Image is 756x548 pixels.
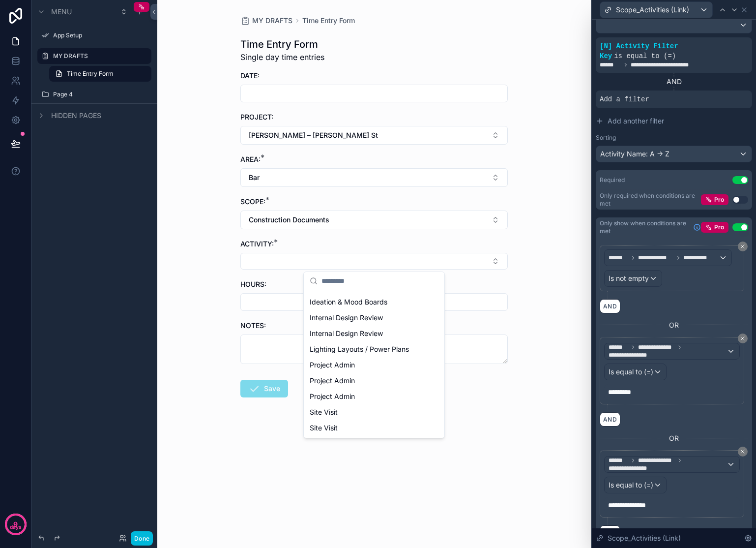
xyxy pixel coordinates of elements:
[604,477,667,493] button: Is equal to (=)
[51,111,101,121] span: Hidden pages
[249,130,378,140] span: [PERSON_NAME] – [PERSON_NAME] St
[310,329,383,338] span: Internal Design Review
[53,31,145,39] label: App Setup
[596,146,752,162] div: Activity Name: A -> Z
[310,407,338,417] span: Site Visit
[240,253,508,270] button: Select Button
[616,5,689,15] span: Scope_Activities (Link)
[131,531,153,546] button: Done
[51,7,72,17] span: Menu
[596,146,752,162] button: Activity Name: A -> Z
[240,71,260,80] span: DATE:
[240,155,261,163] span: AREA:
[240,51,324,63] span: Single day time entries
[240,321,266,330] span: NOTES:
[302,16,355,26] a: Time Entry Form
[249,215,329,225] span: Construction Documents
[600,525,620,540] button: AND
[596,77,752,87] div: AND
[310,297,387,307] span: Ideation & Mood Boards
[53,52,145,60] label: MY DRAFTS
[608,533,681,543] span: Scope_Activities (Link)
[600,192,701,208] div: Only required when conditions are met
[240,211,508,229] button: Select Button
[669,320,679,330] span: OR
[669,433,679,443] span: OR
[596,134,616,142] label: Sorting
[608,116,664,126] span: Add another filter
[240,126,508,145] button: Select Button
[310,376,355,386] span: Project Admin
[310,313,383,323] span: Internal Design Review
[240,197,265,206] span: SCOPE:
[596,112,752,130] button: Add another filter
[310,392,355,401] span: Project Admin
[67,70,114,78] span: Time Entry Form
[609,274,649,283] span: Is not empty
[600,42,678,60] span: [N] Activity Filter Key
[714,196,724,204] span: Pro
[13,519,18,529] p: 9
[604,364,667,380] button: Is equal to (=)
[714,223,724,231] span: Pro
[53,91,145,98] label: Page 4
[49,66,151,82] a: Time Entry Form
[600,219,689,235] span: Only show when conditions are met
[240,168,508,187] button: Select Button
[310,344,409,354] span: Lighting Layouts / Power Plans
[600,412,620,426] button: AND
[240,16,292,26] a: MY DRAFTS
[249,173,260,183] span: Bar
[240,37,324,51] h1: Time Entry Form
[609,480,653,490] span: Is equal to (=)
[604,270,662,287] button: Is not empty
[600,1,713,18] button: Scope_Activities (Link)
[600,176,625,184] div: Required
[240,113,273,121] span: PROJECT:
[614,52,676,60] span: is equal to (=)
[600,94,649,104] span: Add a filter
[10,523,22,531] p: days
[240,280,266,288] span: HOURS:
[310,360,355,370] span: Project Admin
[609,367,653,377] span: Is equal to (=)
[310,423,338,433] span: Site Visit
[600,299,620,313] button: AND
[304,290,444,438] div: Suggestions
[240,240,274,248] span: ACTIVITY:
[252,16,292,26] span: MY DRAFTS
